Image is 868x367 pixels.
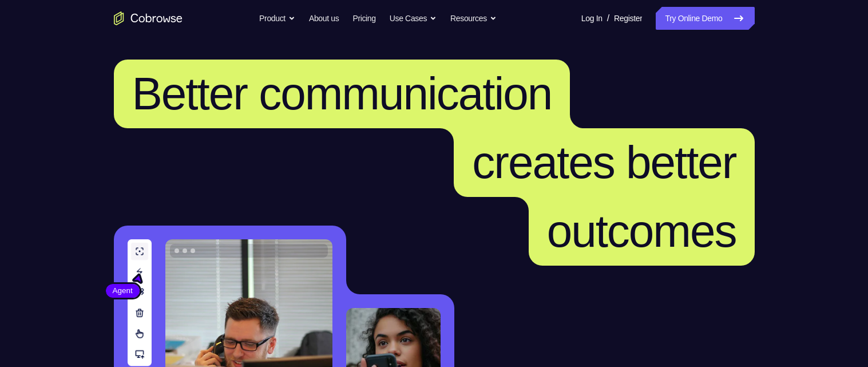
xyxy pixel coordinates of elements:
[656,7,754,30] a: Try Online Demo
[547,206,736,256] span: outcomes
[352,7,375,30] a: Pricing
[114,11,183,25] a: Go to the home page
[450,7,497,30] button: Resources
[614,7,642,30] a: Register
[472,137,736,188] span: creates better
[132,68,552,119] span: Better communication
[259,7,295,30] button: Product
[607,11,609,25] span: /
[390,7,437,30] button: Use Cases
[309,7,339,30] a: About us
[581,7,603,30] a: Log In
[106,285,140,297] span: Agent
